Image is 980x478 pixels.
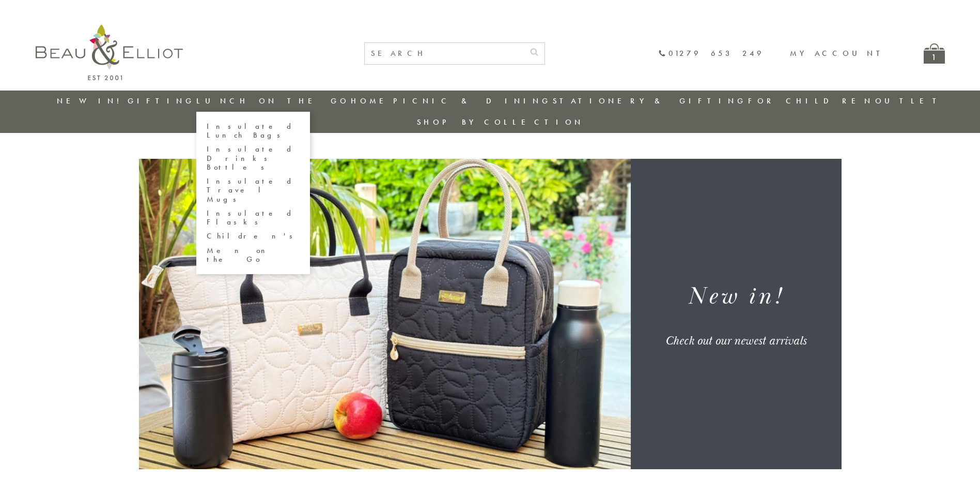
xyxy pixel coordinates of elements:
a: Home [351,96,392,106]
a: Gifting [128,96,195,106]
a: Outlet [875,96,944,106]
h1: New in! [643,281,829,312]
div: Check out our newest arrivals [643,333,829,349]
img: logo [36,24,183,80]
input: SEARCH [365,43,524,64]
a: Insulated Lunch Bags [207,122,300,140]
a: New in! [57,96,126,106]
a: Stationery & Gifting [553,96,746,106]
a: Insulated Travel Mugs [207,177,300,204]
a: Insulated Drinks Bottles [207,145,300,172]
a: Shop by collection [417,117,584,127]
a: Men on the Go [207,246,300,264]
a: Lunch On The Go [196,96,349,106]
a: 01279 653 249 [658,49,764,58]
a: For Children [748,96,874,106]
a: Children's [207,232,300,241]
a: My account [790,48,888,58]
a: Picnic & Dining [393,96,551,106]
a: 1 [924,43,945,64]
a: Insulated Flasks [207,209,300,227]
